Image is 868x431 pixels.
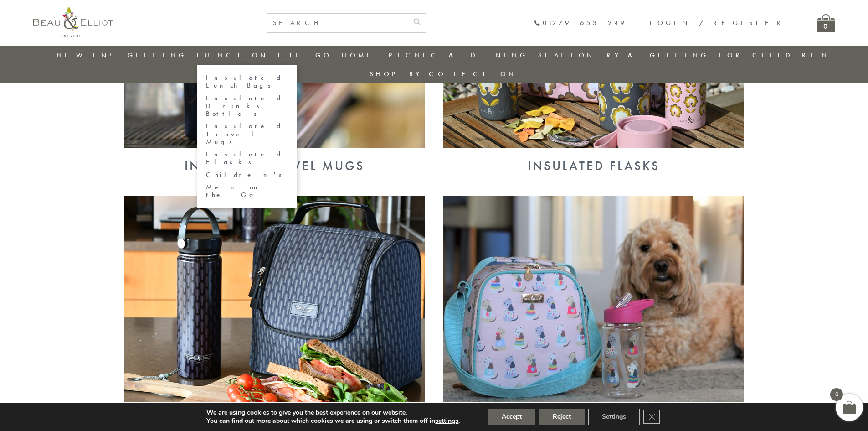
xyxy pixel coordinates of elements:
[443,159,744,173] div: Insulated Flasks
[435,417,458,425] button: settings
[206,151,288,166] a: Insulated Flasks
[643,410,660,424] button: Close GDPR Cookie Banner
[206,122,288,146] a: Insulated Travel Mugs
[197,51,332,60] a: Lunch On The Go
[56,51,118,60] a: New in!
[719,51,830,60] a: For Children
[443,196,744,415] img: Children's Lunch
[488,409,535,425] button: Accept
[206,183,288,199] a: Men on the Go
[206,409,460,417] p: We are using cookies to give you the best experience on our website.
[342,51,378,60] a: Home
[206,171,288,179] a: Children's
[33,7,113,37] img: logo
[389,51,528,60] a: Picnic & Dining
[206,94,288,118] a: Insulated Drinks Bottles
[817,14,835,32] a: 0
[650,18,785,27] a: Login / Register
[128,51,187,60] a: Gifting
[124,196,425,415] img: Men on the Go
[443,140,744,174] a: Insulated Flasks Insulated Flasks
[539,409,585,425] button: Reject
[534,19,627,27] a: 01279 653 249
[830,388,843,401] span: 0
[206,74,288,90] a: Insulated Lunch Bags
[124,159,425,173] div: Insulated Travel Mugs
[206,417,460,425] p: You can find out more about which cookies we are using or switch them off in .
[370,69,517,78] a: Shop by collection
[124,140,425,174] a: Insulated Travel Mugs Insulated Travel Mugs
[538,51,709,60] a: Stationery & Gifting
[267,14,408,32] input: SEARCH
[588,409,640,425] button: Settings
